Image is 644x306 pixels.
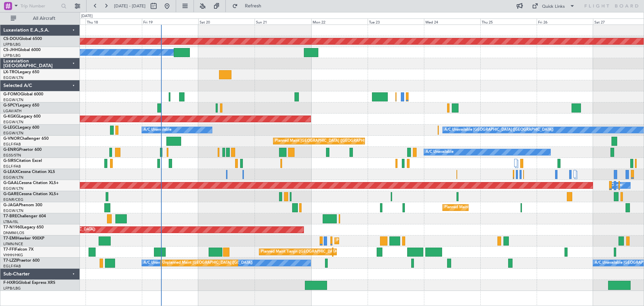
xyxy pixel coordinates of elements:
a: VHHH/HKG [3,253,23,258]
a: EGGW/LTN [3,75,23,80]
a: EGLF/FAB [3,142,21,147]
div: A/C Unavailable [426,147,453,157]
a: EGLF/FAB [3,264,21,269]
div: [DATE] [81,13,93,19]
a: EGGW/LTN [3,208,23,213]
span: G-JAGA [3,203,19,207]
a: G-GAALCessna Citation XLS+ [3,181,59,185]
a: EGGW/LTN [3,97,23,102]
span: T7-BRE [3,214,17,218]
a: LFMN/NCE [3,242,23,247]
span: T7-EMI [3,236,16,241]
a: T7-BREChallenger 604 [3,214,46,218]
span: CS-DOU [3,37,19,41]
a: G-SPCYLegacy 650 [3,103,39,107]
div: A/C Unavailable [144,125,171,135]
a: G-GARECessna Citation XLS+ [3,192,59,196]
a: LGAV/ATH [3,108,21,114]
span: T7-FFI [3,248,15,252]
div: Tue 23 [368,18,424,25]
a: G-LEGCLegacy 600 [3,126,39,130]
button: Quick Links [529,1,578,11]
span: G-LEAX [3,170,18,174]
button: Refresh [229,1,269,11]
a: EGNR/CEG [3,197,23,202]
span: G-GARE [3,192,19,196]
span: G-ENRG [3,148,19,152]
div: Sat 20 [198,18,255,25]
a: CS-JHHGlobal 6000 [3,48,41,52]
span: T7-LZZI [3,259,17,263]
div: Planned Maint Tianjin ([GEOGRAPHIC_DATA]) [261,247,339,257]
input: Trip Number [20,1,59,11]
div: Wed 24 [424,18,480,25]
a: LX-TROLegacy 650 [3,70,39,74]
div: Mon 22 [311,18,368,25]
a: EGGW/LTN [3,131,23,136]
a: G-SIRSCitation Excel [3,159,42,163]
a: G-JAGAPhenom 300 [3,203,42,207]
div: Unplanned Maint [GEOGRAPHIC_DATA] ([GEOGRAPHIC_DATA]) [162,258,273,268]
div: Quick Links [542,3,565,10]
a: F-HXRGGlobal Express XRS [3,281,55,285]
a: T7-LZZIPraetor 600 [3,259,40,263]
a: EGSS/STN [3,153,21,158]
a: EGGW/LTN [3,186,23,191]
a: T7-FFIFalcon 7X [3,248,34,252]
a: EGLF/FAB [3,164,21,169]
div: Planned Maint [GEOGRAPHIC_DATA] ([GEOGRAPHIC_DATA]) [275,136,381,146]
div: A/C Unavailable [GEOGRAPHIC_DATA] ([GEOGRAPHIC_DATA]) [144,258,253,268]
a: EGGW/LTN [3,175,23,180]
a: G-VNORChallenger 650 [3,137,49,141]
span: G-LEGC [3,126,18,130]
a: G-FOMOGlobal 6000 [3,92,43,96]
div: Fri 19 [142,18,198,25]
div: Fri 26 [537,18,593,25]
a: G-KGKGLegacy 600 [3,115,41,119]
div: Planned Maint [GEOGRAPHIC_DATA] ([GEOGRAPHIC_DATA]) [444,203,550,213]
a: EGGW/LTN [3,120,23,125]
a: T7-EMIHawker 900XP [3,236,44,241]
div: Thu 18 [86,18,142,25]
div: Thu 25 [480,18,537,25]
div: A/C Unavailable [GEOGRAPHIC_DATA] ([GEOGRAPHIC_DATA]) [444,125,553,135]
span: CS-JHH [3,48,18,52]
span: All Aircraft [17,16,71,21]
a: CS-DOUGlobal 6500 [3,37,42,41]
span: F-HXRG [3,281,18,285]
span: G-SPCY [3,103,18,107]
span: LX-TRO [3,70,18,74]
a: LTBA/ISL [3,219,18,224]
a: LFPB/LBG [3,53,21,58]
a: G-LEAXCessna Citation XLS [3,170,55,174]
span: G-VNOR [3,137,20,141]
span: G-FOMO [3,92,20,96]
div: Sun 21 [255,18,311,25]
span: [DATE] - [DATE] [114,3,146,9]
a: DNMM/LOS [3,230,24,235]
a: G-ENRGPraetor 600 [3,148,42,152]
a: LFPB/LBG [3,286,21,291]
button: All Aircraft [7,13,73,24]
span: G-GAAL [3,181,19,185]
a: LFPB/LBG [3,42,21,47]
div: Owner [611,180,623,190]
span: G-SIRS [3,159,16,163]
span: G-KGKG [3,115,19,119]
span: T7-N1960 [3,225,22,229]
div: Planned Maint [GEOGRAPHIC_DATA] [336,236,400,246]
a: T7-N1960Legacy 650 [3,225,44,229]
span: Refresh [239,4,267,8]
